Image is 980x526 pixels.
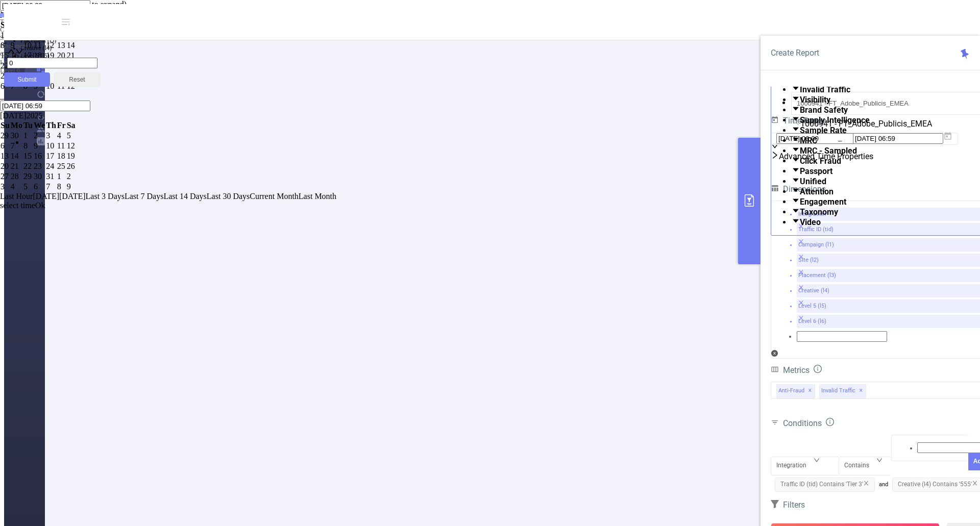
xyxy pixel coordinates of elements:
[34,172,45,181] div: 30
[1,172,10,181] div: 27
[54,72,100,87] button: Reset
[33,120,45,131] th: Wed
[23,141,33,151] div: 8
[57,131,66,140] div: 4
[33,171,45,182] td: July 30, 2025
[27,111,43,120] a: 2025
[46,141,56,151] div: 10
[66,120,76,131] th: Sat
[10,131,23,141] td: June 30, 2025
[46,182,56,191] div: 7
[7,48,15,57] span: Increase Value
[1,131,10,140] div: 29
[11,182,22,191] div: 4
[15,48,23,57] span: Decrease Value
[45,141,57,151] td: July 10, 2025
[15,48,23,57] i: icon: down
[57,141,66,151] div: 11
[57,141,66,151] td: July 11, 2025
[207,192,250,201] span: Last 30 Days
[23,172,33,181] div: 29
[67,182,76,191] div: 9
[66,141,76,151] td: July 12, 2025
[67,162,76,171] div: 26
[45,120,57,131] th: Thu
[45,131,57,141] td: July 3, 2025
[33,192,59,201] span: [DATE]
[57,151,66,161] td: July 18, 2025
[1,152,10,161] div: 13
[1,141,10,151] div: 6
[23,120,33,131] th: Tue
[23,152,33,161] div: 15
[23,131,33,140] div: 1
[45,151,57,161] td: July 17, 2025
[299,192,336,201] span: Last Month
[67,141,76,151] div: 12
[10,120,23,131] th: Mon
[125,192,163,201] span: Last 7 Days
[46,121,56,130] span: Th
[67,172,76,181] div: 2
[163,192,206,201] span: Last 14 Days
[1,162,10,171] div: 20
[10,141,23,151] td: July 7, 2025
[23,171,33,182] td: July 29, 2025
[57,162,66,171] div: 25
[11,172,22,181] div: 28
[66,171,76,182] td: August 2, 2025
[23,151,33,161] td: July 15, 2025
[67,152,76,161] div: 19
[34,182,45,191] div: 6
[86,192,125,201] span: Last 3 Days
[23,121,33,130] span: Tu
[57,131,66,141] td: July 4, 2025
[57,120,66,131] th: Fri
[23,131,33,141] td: July 1, 2025
[10,171,23,182] td: July 28, 2025
[57,171,66,182] td: August 1, 2025
[23,182,33,191] div: 5
[34,162,45,171] div: 23
[66,151,76,161] td: July 19, 2025
[45,171,57,182] td: July 31, 2025
[11,121,22,130] span: Mo
[10,182,23,192] td: August 4, 2025
[57,152,66,161] div: 18
[23,161,33,171] td: July 22, 2025
[1,121,10,130] span: Su
[1,182,10,191] div: 3
[23,141,33,151] td: July 8, 2025
[17,76,36,83] span: Submit
[46,152,56,161] div: 17
[33,141,45,151] td: July 9, 2025
[46,131,56,140] div: 3
[23,182,33,192] td: August 5, 2025
[45,182,57,192] td: August 7, 2025
[33,151,45,161] td: July 16, 2025
[10,161,23,171] td: July 21, 2025
[33,161,45,171] td: July 23, 2025
[57,182,66,192] td: August 8, 2025
[67,121,76,130] span: Sa
[69,76,85,83] span: Reset
[250,192,299,201] span: Current Month
[57,182,66,191] div: 8
[34,141,45,151] div: 9
[66,182,76,192] td: August 9, 2025
[34,121,45,130] span: We
[11,152,22,161] div: 14
[57,121,66,130] span: Fr
[57,172,66,181] div: 1
[34,152,45,161] div: 16
[66,131,76,141] td: July 5, 2025
[33,182,45,192] td: August 6, 2025
[10,151,23,161] td: July 14, 2025
[4,72,50,87] button: Submit
[11,141,22,151] div: 7
[35,201,45,210] a: Ok
[33,131,45,141] td: July 2, 2025
[11,131,22,140] div: 30
[66,161,76,171] td: July 26, 2025
[46,162,56,171] div: 24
